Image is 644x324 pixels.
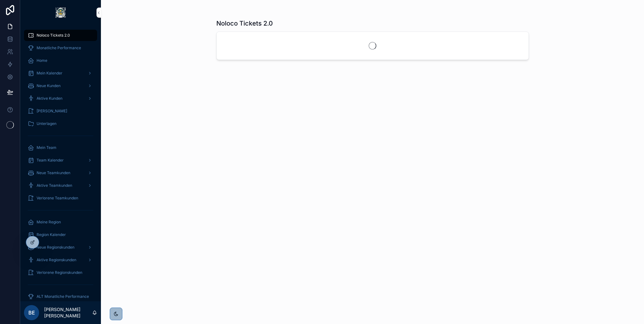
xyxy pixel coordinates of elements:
[37,232,66,237] span: Region Kalender
[37,245,74,250] span: Neue Regionskunden
[24,267,97,278] a: Verlorene Regionskunden
[37,294,89,299] span: ALT Monatliche Performance
[37,257,76,262] span: Aktive Regionskunden
[37,270,82,275] span: Verlorene Regionskunden
[24,30,97,41] a: Noloco Tickets 2.0
[24,242,97,253] a: Neue Regionskunden
[24,229,97,240] a: Region Kalender
[216,19,273,28] h1: Noloco Tickets 2.0
[37,96,62,101] span: Aktive Kunden
[44,306,92,319] p: [PERSON_NAME] [PERSON_NAME]
[37,196,78,201] span: Verlorene Teamkunden
[37,121,56,126] span: Unterlagen
[37,158,64,163] span: Team Kalender
[24,155,97,166] a: Team Kalender
[37,109,67,114] span: [PERSON_NAME]
[24,105,97,117] a: [PERSON_NAME]
[37,58,47,63] span: Home
[37,170,70,175] span: Neue Teamkunden
[37,71,62,76] span: Mein Kalender
[24,254,97,266] a: Aktive Regionskunden
[37,145,56,150] span: Mein Team
[28,309,35,316] span: BE
[24,80,97,91] a: Neue Kunden
[37,83,61,88] span: Neue Kunden
[24,42,97,54] a: Monatliche Performance
[56,8,66,18] img: App logo
[24,142,97,153] a: Mein Team
[37,220,61,225] span: Meine Region
[24,216,97,228] a: Meine Region
[24,55,97,66] a: Home
[24,192,97,204] a: Verlorene Teamkunden
[24,167,97,179] a: Neue Teamkunden
[24,291,97,302] a: ALT Monatliche Performance
[37,183,72,188] span: Aktive Teamkunden
[37,33,70,38] span: Noloco Tickets 2.0
[20,25,101,301] div: scrollable content
[24,118,97,129] a: Unterlagen
[24,93,97,104] a: Aktive Kunden
[24,68,97,79] a: Mein Kalender
[24,180,97,191] a: Aktive Teamkunden
[37,45,81,50] span: Monatliche Performance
